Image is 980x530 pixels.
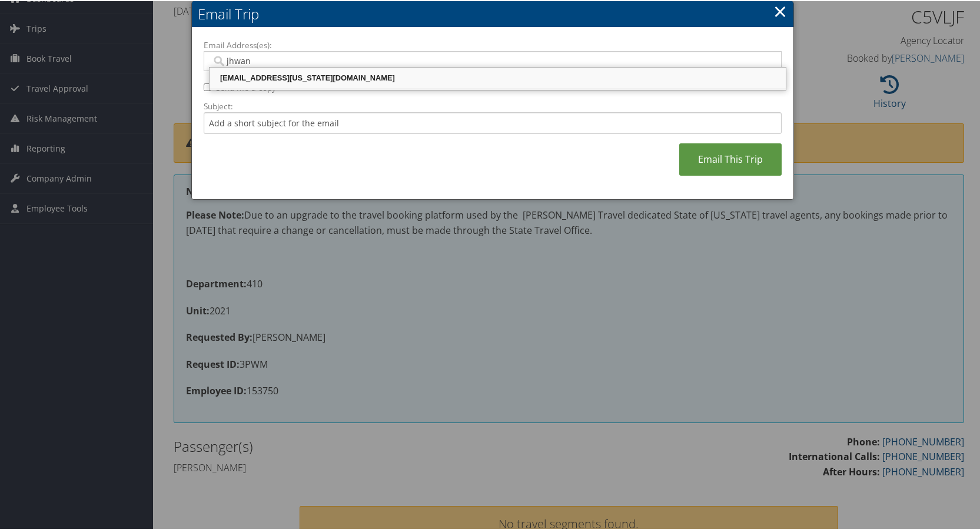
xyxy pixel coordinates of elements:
input: Email address (Separate multiple email addresses with commas) [211,54,773,66]
div: [EMAIL_ADDRESS][US_STATE][DOMAIN_NAME] [211,71,784,83]
label: Email Address(es): [204,38,782,50]
input: Add a short subject for the email [204,111,782,133]
a: Email This Trip [679,142,782,175]
label: Subject: [204,99,782,111]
